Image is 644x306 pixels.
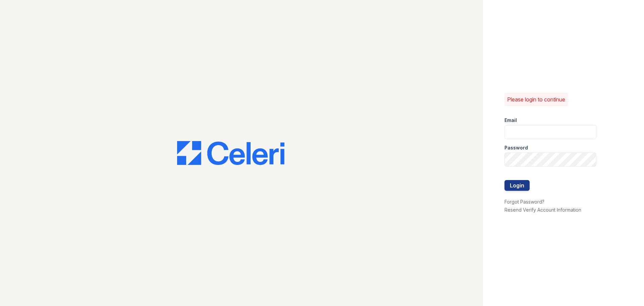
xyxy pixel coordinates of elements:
a: Forgot Password? [504,199,544,205]
img: CE_Logo_Blue-a8612792a0a2168367f1c8372b55b34899dd931a85d93a1a3d3e32e68fde9ad4.png [177,141,284,165]
a: Resend Verify Account Information [504,207,581,213]
button: Login [504,180,530,191]
p: Please login to continue [507,95,565,103]
label: Password [504,144,528,151]
label: Email [504,117,517,124]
